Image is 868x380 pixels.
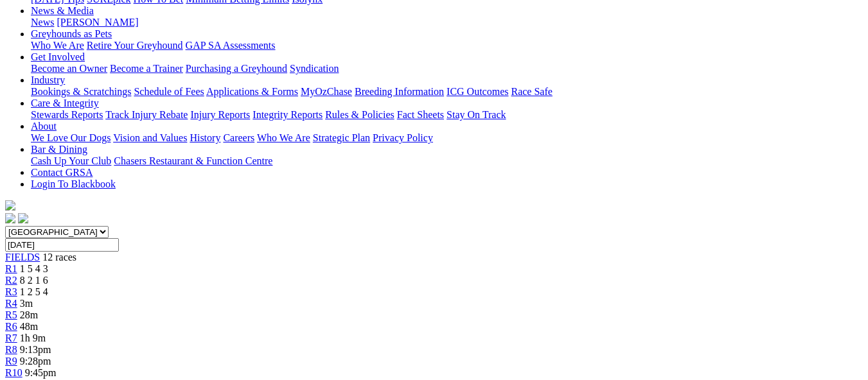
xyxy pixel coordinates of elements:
[5,321,17,332] a: R6
[110,63,183,74] a: Become a Trainer
[31,74,65,85] a: Industry
[31,40,84,51] a: Who We Are
[31,121,57,132] a: About
[134,86,204,97] a: Schedule of Fees
[5,238,119,252] input: Select date
[31,178,116,189] a: Login To Blackbook
[511,86,552,97] a: Race Safe
[355,86,444,97] a: Breeding Information
[190,132,220,143] a: History
[31,109,863,121] div: Care & Integrity
[373,132,433,143] a: Privacy Policy
[87,40,183,51] a: Retire Your Greyhound
[5,344,17,355] a: R8
[313,132,370,143] a: Strategic Plan
[31,98,99,108] a: Care & Integrity
[447,86,508,97] a: ICG Outcomes
[20,286,48,297] span: 1 2 5 4
[114,155,272,166] a: Chasers Restaurant & Function Centre
[5,286,17,297] a: R3
[5,263,17,274] a: R1
[5,298,17,309] a: R4
[31,51,85,62] a: Get Involved
[5,213,15,223] img: facebook.svg
[257,132,310,143] a: Who We Are
[206,86,298,97] a: Applications & Forms
[31,155,863,167] div: Bar & Dining
[31,5,94,16] a: News & Media
[5,332,17,343] a: R7
[31,132,111,143] a: We Love Our Dogs
[31,63,107,74] a: Become an Owner
[31,132,863,144] div: About
[447,109,506,120] a: Stay On Track
[31,63,863,74] div: Get Involved
[186,63,287,74] a: Purchasing a Greyhound
[31,86,863,98] div: Industry
[20,356,51,367] span: 9:28pm
[25,367,57,378] span: 9:45pm
[301,86,352,97] a: MyOzChase
[5,252,40,263] a: FIELDS
[20,309,38,320] span: 28m
[31,17,54,28] a: News
[20,321,38,332] span: 48m
[31,167,93,178] a: Contact GRSA
[18,213,28,223] img: twitter.svg
[5,356,17,367] a: R9
[113,132,187,143] a: Vision and Values
[5,200,15,211] img: logo-grsa-white.png
[57,17,138,28] a: [PERSON_NAME]
[5,309,17,320] a: R5
[31,155,111,166] a: Cash Up Your Club
[31,40,863,51] div: Greyhounds as Pets
[186,40,276,51] a: GAP SA Assessments
[31,28,112,39] a: Greyhounds as Pets
[20,298,33,309] span: 3m
[190,109,250,120] a: Injury Reports
[325,109,394,120] a: Rules & Policies
[31,86,131,97] a: Bookings & Scratchings
[290,63,339,74] a: Syndication
[20,332,46,343] span: 1h 9m
[31,17,863,28] div: News & Media
[31,109,103,120] a: Stewards Reports
[20,263,48,274] span: 1 5 4 3
[5,367,22,378] a: R10
[397,109,444,120] a: Fact Sheets
[252,109,323,120] a: Integrity Reports
[5,275,17,286] a: R2
[20,275,48,286] span: 8 2 1 6
[42,252,76,263] span: 12 races
[31,144,87,155] a: Bar & Dining
[223,132,254,143] a: Careers
[105,109,188,120] a: Track Injury Rebate
[20,344,51,355] span: 9:13pm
